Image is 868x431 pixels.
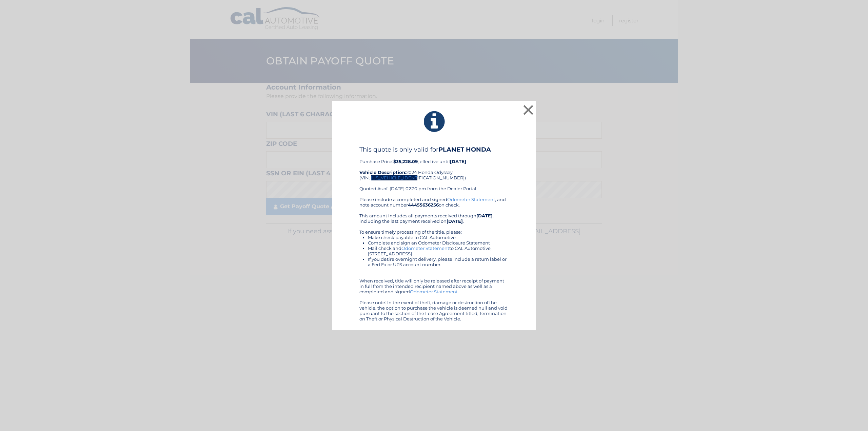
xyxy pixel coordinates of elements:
li: If you desire overnight delivery, please include a return label or a Fed Ex or UPS account number. [368,256,509,267]
b: 44455636256 [408,202,439,208]
button: × [521,103,535,117]
li: Complete and sign an Odometer Disclosure Statement [368,240,509,246]
li: Mail check and to CAL Automotive, [STREET_ADDRESS] [368,246,509,256]
a: Odometer Statement [410,289,458,294]
strong: Vehicle Description: [359,170,406,175]
a: Odometer Statement [401,246,449,251]
div: Purchase Price: , effective until 2024 Honda Odyssey (VIN: [US_VEHICLE_IDENTIFICATION_NUMBER]) Qu... [359,146,509,197]
a: Odometer Statement [447,197,495,202]
b: $35,228.09 [393,159,418,164]
b: [DATE] [476,213,493,218]
b: PLANET HONDA [438,146,491,153]
h4: This quote is only valid for [359,146,509,153]
div: Please include a completed and signed , and note account number on check. This amount includes al... [359,197,509,321]
b: [DATE] [450,159,466,164]
li: Make check payable to CAL Automotive [368,235,509,240]
b: [DATE] [447,218,463,224]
